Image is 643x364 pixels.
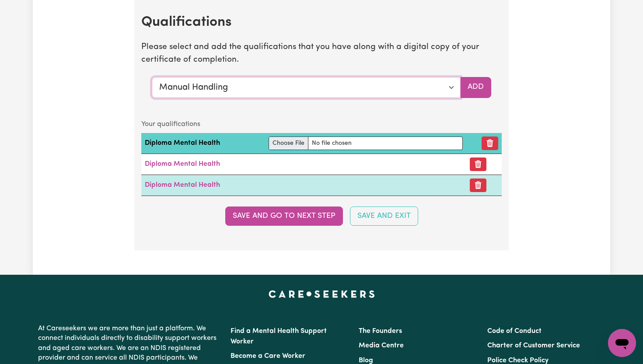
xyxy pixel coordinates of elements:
[141,14,502,31] h2: Qualifications
[350,206,418,226] button: Save and Exit
[141,41,502,66] p: Please select and add the qualifications that you have along with a digital copy of your certific...
[359,357,373,364] a: Blog
[141,115,502,133] caption: Your qualifications
[141,133,265,154] td: Diploma Mental Health
[487,357,549,364] a: Police Check Policy
[231,328,327,345] a: Find a Mental Health Support Worker
[460,77,491,98] button: Add selected qualification
[487,328,542,335] a: Code of Conduct
[359,342,404,349] a: Media Centre
[269,290,375,297] a: Careseekers home page
[145,182,220,189] a: Diploma Mental Health
[145,161,220,168] a: Diploma Mental Health
[359,328,402,335] a: The Founders
[225,206,343,226] button: Save and go to next step
[231,353,305,360] a: Become a Care Worker
[608,329,636,357] iframe: Button to launch messaging window
[487,342,580,349] a: Charter of Customer Service
[470,157,486,171] button: Remove certificate
[482,136,498,150] button: Remove qualification
[470,178,486,192] button: Remove certificate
